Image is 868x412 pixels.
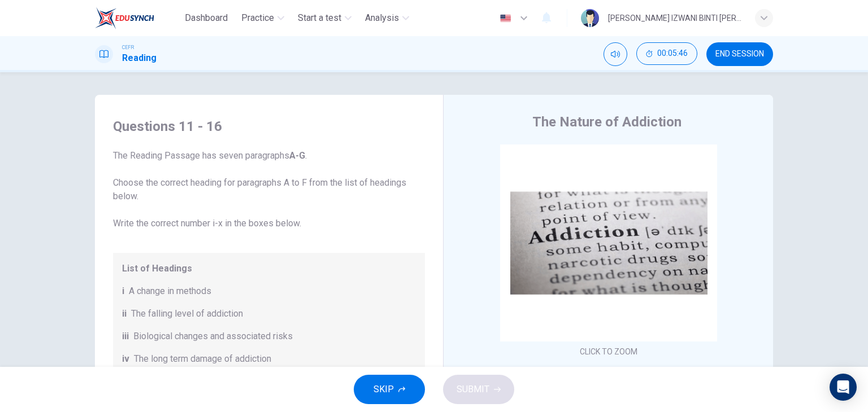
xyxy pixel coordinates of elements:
[657,49,688,58] span: 00:05:46
[298,11,341,25] span: Start a test
[241,11,274,25] span: Practice
[608,11,741,25] div: [PERSON_NAME] IZWANI BINTI [PERSON_NAME]
[122,51,157,65] h1: Reading
[374,382,394,397] span: SKIP
[133,330,293,343] span: Biological changes and associated risks
[706,42,773,66] button: END SESSION
[293,8,356,28] button: Start a test
[498,14,513,23] img: en
[122,330,129,343] span: iii
[581,9,599,27] img: Profile picture
[365,11,399,25] span: Analysis
[113,149,425,230] span: The Reading Passage has seven paragraphs . Choose the correct heading for paragraphs A to F from ...
[122,352,129,366] span: iv
[185,11,228,25] span: Dashboard
[122,262,416,275] span: List of Headings
[95,7,180,29] a: EduSynch logo
[636,42,697,66] div: Hide
[604,42,627,66] div: Mute
[354,375,425,404] button: SKIP
[636,42,697,65] button: 00:05:46
[180,8,232,28] button: Dashboard
[361,8,414,28] button: Analysis
[289,150,305,161] b: A-G
[129,284,211,298] span: A change in methods
[131,307,243,321] span: The falling level of addiction
[532,113,682,131] h4: The Nature of Addiction
[122,284,124,298] span: i
[95,7,154,29] img: EduSynch logo
[830,374,857,401] div: Open Intercom Messenger
[237,8,289,28] button: Practice
[113,117,425,135] h4: Questions 11 - 16
[122,43,134,51] span: CEFR
[715,50,764,59] span: END SESSION
[134,352,271,366] span: The long term damage of addiction
[122,307,127,321] span: ii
